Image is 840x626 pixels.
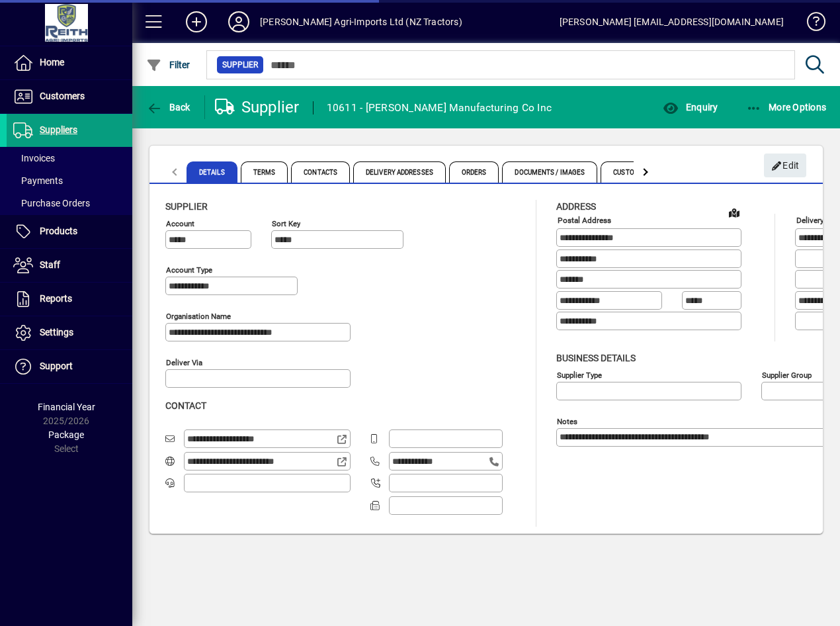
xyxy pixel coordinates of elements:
mat-label: Sort key [272,219,300,228]
mat-label: Deliver via [166,358,202,367]
a: Knowledge Base [797,3,823,46]
span: Reports [40,293,72,304]
span: Documents / Images [502,161,597,183]
span: Contact [165,400,206,411]
span: Package [48,429,84,440]
a: Customers [7,80,132,113]
a: Products [7,215,132,248]
mat-label: Account [166,219,194,228]
span: Terms [241,161,288,183]
span: Purchase Orders [13,198,90,208]
span: Filter [146,60,190,70]
span: More Options [746,102,827,112]
span: Customers [40,91,85,101]
div: 10611 - [PERSON_NAME] Manufacturing Co Inc [327,97,552,118]
span: Home [40,57,64,67]
button: Profile [218,10,260,34]
mat-label: Supplier group [762,370,812,379]
button: Back [143,95,194,119]
span: Custom Fields [601,161,675,183]
button: Enquiry [659,95,721,119]
span: Supplier [222,58,258,71]
span: Details [187,161,237,183]
span: Delivery Addresses [353,161,446,183]
div: Supplier [215,97,300,118]
div: [PERSON_NAME] Agri-Imports Ltd (NZ Tractors) [260,11,462,32]
a: Settings [7,316,132,349]
app-page-header-button: Back [132,95,205,119]
mat-label: Supplier type [557,370,602,379]
button: Add [175,10,218,34]
span: Invoices [13,153,55,163]
span: Staff [40,259,60,270]
mat-label: Organisation name [166,312,231,321]
span: Supplier [165,201,208,212]
span: Contacts [291,161,350,183]
div: [PERSON_NAME] [EMAIL_ADDRESS][DOMAIN_NAME] [560,11,784,32]
button: More Options [743,95,830,119]
span: Financial Year [38,402,95,412]
span: Back [146,102,190,112]
a: Support [7,350,132,383]
span: Suppliers [40,124,77,135]
a: Staff [7,249,132,282]
a: Payments [7,169,132,192]
a: Home [7,46,132,79]
a: View on map [724,202,745,223]
span: Edit [771,155,800,177]
a: Purchase Orders [7,192,132,214]
a: Reports [7,283,132,316]
span: Business details [556,353,636,363]
button: Edit [764,154,806,177]
span: Payments [13,175,63,186]
mat-label: Account Type [166,265,212,275]
span: Orders [449,161,499,183]
span: Products [40,226,77,236]
a: Invoices [7,147,132,169]
span: Support [40,361,73,371]
button: Filter [143,53,194,77]
span: Settings [40,327,73,337]
mat-label: Notes [557,416,577,425]
span: Address [556,201,596,212]
span: Enquiry [663,102,718,112]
